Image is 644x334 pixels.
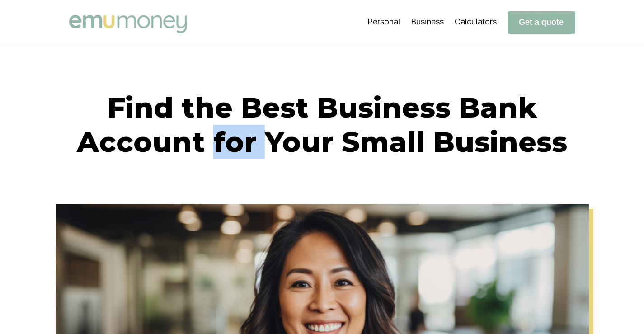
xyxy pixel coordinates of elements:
h1: Find the Best Business Bank Account for Your Small Business [69,90,575,159]
a: Get a quote [508,17,575,27]
img: Emu Money logo [69,15,187,33]
button: Get a quote [508,11,575,34]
